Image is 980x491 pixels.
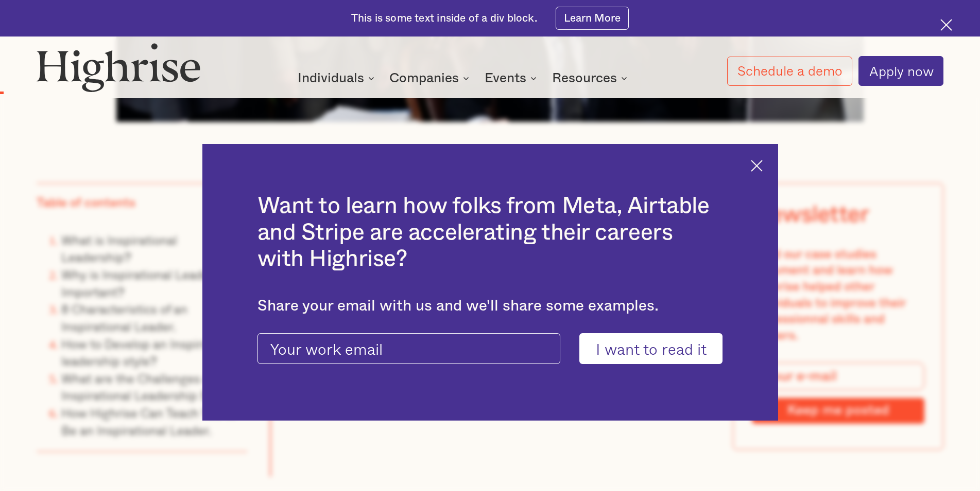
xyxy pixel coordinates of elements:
[298,72,377,84] div: Individuals
[485,72,540,84] div: Events
[389,72,472,84] div: Companies
[751,160,763,172] img: Cross icon
[727,57,852,86] a: Schedule a demo
[257,297,723,315] div: Share your email with us and we'll share some examples.
[37,43,200,92] img: Highrise logo
[351,11,537,26] div: This is some text inside of a div block.
[485,72,526,84] div: Events
[579,333,723,363] input: I want to read it
[257,333,723,363] form: current-ascender-blog-article-modal-form
[556,7,629,30] a: Learn More
[858,56,943,86] a: Apply now
[940,19,952,31] img: Cross icon
[257,333,561,363] input: Your work email
[389,72,459,84] div: Companies
[552,72,630,84] div: Resources
[298,72,364,84] div: Individuals
[257,193,723,272] h2: Want to learn how folks from Meta, Airtable and Stripe are accelerating their careers with Highrise?
[552,72,617,84] div: Resources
